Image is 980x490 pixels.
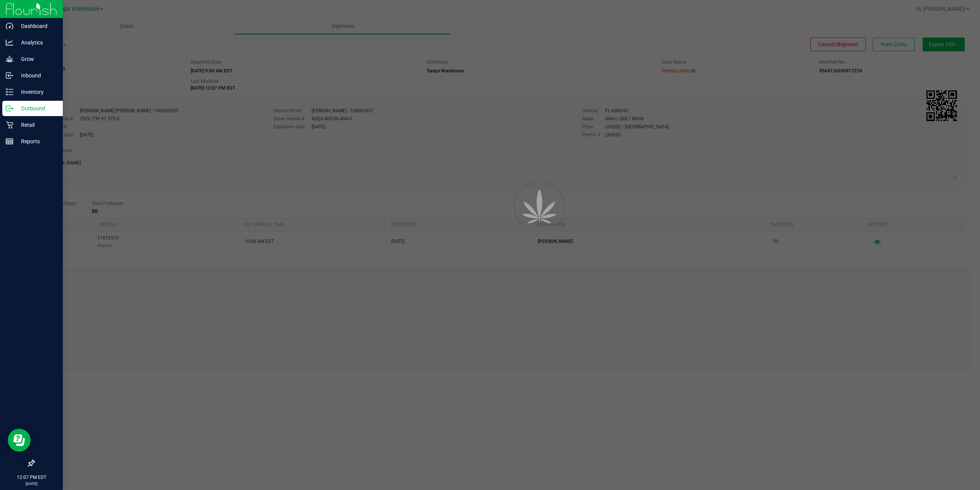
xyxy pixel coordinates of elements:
[13,87,59,97] p: Inventory
[6,88,13,96] inline-svg: Inventory
[6,121,13,129] inline-svg: Retail
[6,39,13,46] inline-svg: Analytics
[13,38,59,47] p: Analytics
[8,429,31,452] iframe: Resource center
[13,104,59,113] p: Outbound
[3,474,59,481] p: 12:07 PM EDT
[6,22,13,30] inline-svg: Dashboard
[3,481,59,487] p: [DATE]
[6,105,13,112] inline-svg: Outbound
[6,72,13,79] inline-svg: Inbound
[13,120,59,129] p: Retail
[13,54,59,64] p: Grow
[6,138,13,145] inline-svg: Reports
[13,21,59,31] p: Dashboard
[13,137,59,146] p: Reports
[6,55,13,63] inline-svg: Grow
[13,71,59,80] p: Inbound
